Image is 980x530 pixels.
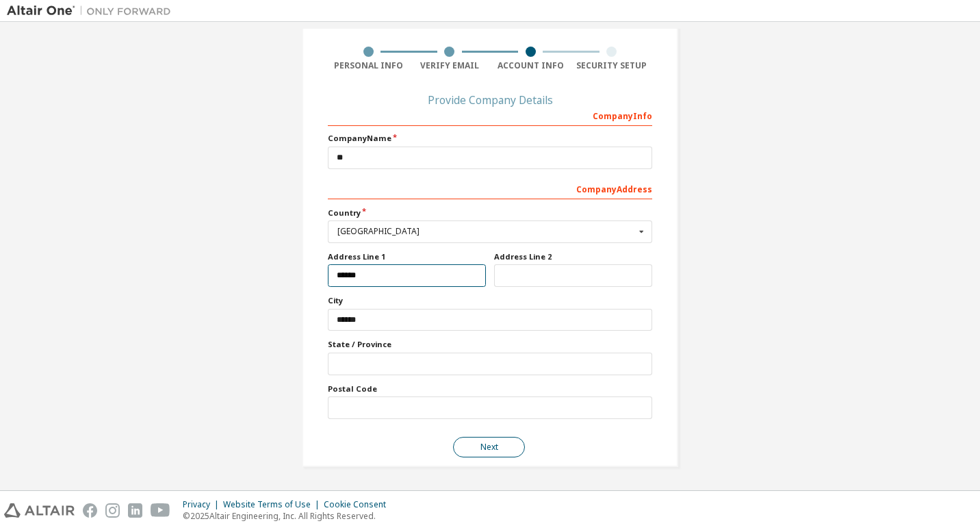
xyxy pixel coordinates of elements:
[494,251,652,262] label: Address Line 2
[7,4,178,18] img: Altair One
[490,60,571,71] div: Account Info
[183,499,223,510] div: Privacy
[105,503,120,518] img: instagram.svg
[183,510,394,522] p: © 2025 Altair Engineering, Inc. All Rights Reserved.
[328,251,486,262] label: Address Line 1
[324,499,394,510] div: Cookie Consent
[328,339,652,350] label: State / Province
[453,437,525,457] button: Next
[337,227,635,236] div: [GEOGRAPHIC_DATA]
[328,177,652,199] div: Company Address
[571,60,653,71] div: Security Setup
[128,503,142,518] img: linkedin.svg
[409,60,491,71] div: Verify Email
[328,96,652,104] div: Provide Company Details
[328,104,652,126] div: Company Info
[328,207,652,218] label: Country
[151,503,170,518] img: youtube.svg
[328,133,652,144] label: Company Name
[328,60,409,71] div: Personal Info
[328,295,652,306] label: City
[4,503,75,518] img: altair_logo.svg
[328,383,652,394] label: Postal Code
[223,499,324,510] div: Website Terms of Use
[83,503,97,518] img: facebook.svg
